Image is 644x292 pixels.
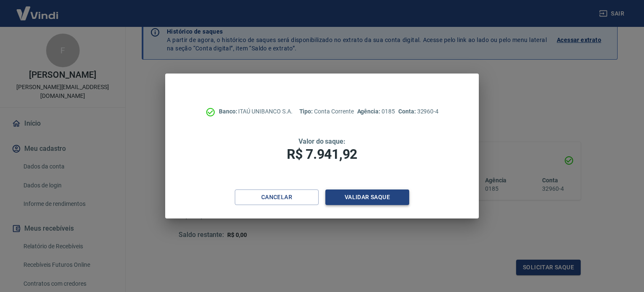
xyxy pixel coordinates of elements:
[219,108,239,115] span: Banco:
[299,108,314,115] span: Tipo:
[287,146,357,162] span: R$ 7.941,92
[398,107,439,116] p: 32960-4
[299,107,354,116] p: Conta Corrente
[398,108,417,115] span: Conta:
[299,137,345,145] span: Valor do saque:
[325,189,409,205] button: Validar saque
[357,107,395,116] p: 0185
[357,108,382,115] span: Agência:
[219,107,293,116] p: ITAÚ UNIBANCO S.A.
[235,189,319,205] button: Cancelar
